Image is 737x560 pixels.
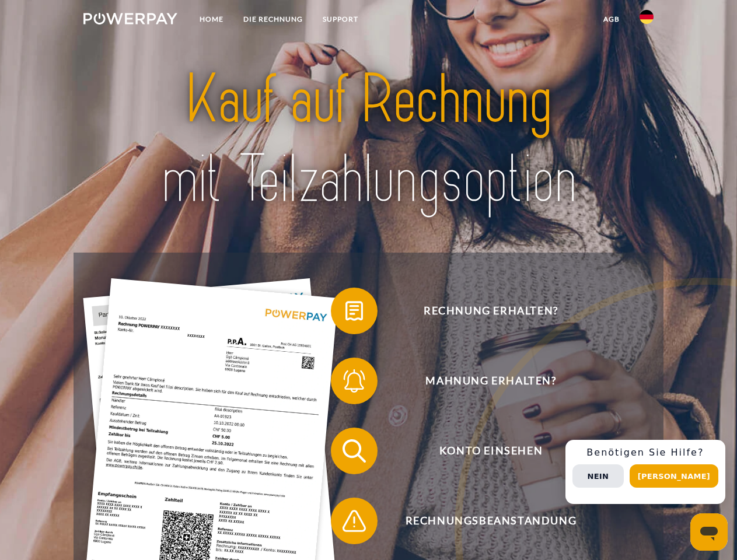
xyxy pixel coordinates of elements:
button: Nein [572,464,624,488]
a: Home [190,9,233,30]
img: de [640,10,654,24]
img: qb_bill.svg [340,296,369,325]
img: qb_warning.svg [340,506,369,535]
a: SUPPORT [313,9,368,30]
button: Mahnung erhalten? [331,358,634,404]
span: Konto einsehen [348,428,634,474]
a: agb [593,9,630,30]
div: Schnellhilfe [565,440,725,504]
iframe: Schaltfläche zum Öffnen des Messaging-Fensters [690,513,728,551]
span: Mahnung erhalten? [348,358,634,404]
img: qb_search.svg [340,436,369,466]
button: Rechnungsbeanstandung [331,498,634,544]
button: [PERSON_NAME] [630,464,718,488]
img: title-powerpay_de.svg [111,56,626,223]
button: Konto einsehen [331,428,634,474]
button: Rechnung erhalten? [331,288,634,334]
img: logo-powerpay-white.svg [83,13,177,24]
h3: Benötigen Sie Hilfe? [572,447,718,459]
span: Rechnung erhalten? [348,288,634,334]
a: DIE RECHNUNG [233,9,313,30]
img: qb_bell.svg [340,366,369,395]
span: Rechnungsbeanstandung [348,498,634,544]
